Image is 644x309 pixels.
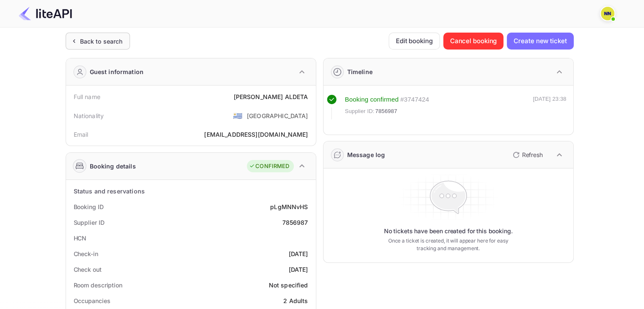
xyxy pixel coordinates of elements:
[389,33,440,50] button: Edit booking
[270,202,308,211] div: pLgMNNvHS
[601,7,614,20] img: N/A N/A
[400,95,429,105] div: # 3747424
[345,107,375,116] span: Supplier ID:
[90,162,136,171] div: Booking details
[80,37,123,46] div: Back to search
[19,7,72,20] img: LiteAPI Logo
[384,227,513,235] p: No tickets have been created for this booking.
[347,150,385,159] div: Message log
[522,150,543,159] p: Refresh
[74,265,102,274] div: Check out
[74,130,88,139] div: Email
[204,130,308,139] div: [EMAIL_ADDRESS][DOMAIN_NAME]
[74,234,87,243] div: HCN
[289,265,308,274] div: [DATE]
[247,111,308,120] div: [GEOGRAPHIC_DATA]
[249,162,289,171] div: CONFIRMED
[381,237,515,252] p: Once a ticket is created, it will appear here for easy tracking and management.
[74,187,145,196] div: Status and reservations
[507,33,573,50] button: Create new ticket
[74,249,98,258] div: Check-in
[375,107,397,116] span: 7856987
[74,202,104,211] div: Booking ID
[533,95,567,119] div: [DATE] 23:38
[283,296,308,305] div: 2 Adults
[269,281,308,290] div: Not specified
[233,108,243,123] span: United States
[282,218,308,227] div: 7856987
[74,218,105,227] div: Supplier ID
[289,249,308,258] div: [DATE]
[74,92,100,101] div: Full name
[345,95,399,105] div: Booking confirmed
[74,111,104,120] div: Nationality
[90,67,144,76] div: Guest information
[508,148,546,162] button: Refresh
[233,92,308,101] div: [PERSON_NAME] ALDETA
[74,281,122,290] div: Room description
[443,33,504,50] button: Cancel booking
[74,296,111,305] div: Occupancies
[347,67,373,76] div: Timeline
